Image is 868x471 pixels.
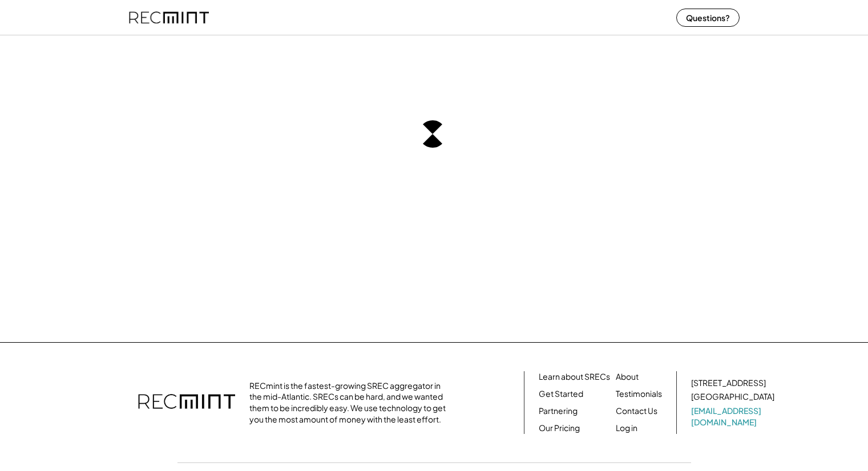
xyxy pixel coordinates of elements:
a: Partnering [539,405,578,417]
a: Learn about SRECs [539,371,610,383]
a: Testimonials [616,388,662,400]
a: Contact Us [616,405,657,417]
a: [EMAIL_ADDRESS][DOMAIN_NAME] [691,405,777,428]
a: Get Started [539,388,583,400]
a: About [616,371,639,383]
div: [STREET_ADDRESS] [691,377,766,389]
a: Our Pricing [539,423,580,434]
img: recmint-logotype%403x%20%281%29.jpeg [129,2,209,33]
button: Questions? [676,9,740,27]
div: [GEOGRAPHIC_DATA] [691,391,774,403]
div: RECmint is the fastest-growing SREC aggregator in the mid-Atlantic. SRECs can be hard, and we wan... [249,380,452,425]
img: recmint-logotype%403x.png [138,383,235,423]
a: Log in [616,423,637,434]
